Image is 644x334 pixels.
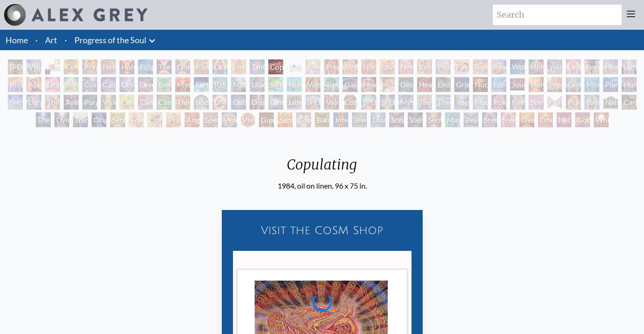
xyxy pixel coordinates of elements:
div: 1984, oil on linen, 96 x 75 in. [278,180,367,191]
div: Lightweaver [622,59,637,74]
div: Spirit Animates the Flesh [529,95,544,110]
div: Deities & Demons Drinking from the Milky Pool [268,95,283,110]
div: Purging [82,95,97,110]
div: Yogi & the Möbius Sphere [454,95,469,110]
div: Transfiguration [73,112,88,127]
div: Earth Energies [194,77,209,92]
div: One [538,112,553,127]
div: Prostration [547,77,562,92]
div: The Kiss [157,59,172,74]
div: One Taste [175,59,190,74]
div: Vajra Guru [324,95,339,110]
div: Praying Hands [566,95,581,110]
div: Mystic Eye [398,95,413,110]
div: Holy Fire [529,77,544,92]
div: Guardian of Infinite Vision [259,112,274,127]
div: Networks [8,95,23,110]
div: Human Geometry [622,77,637,92]
div: Love is a Cosmic Force [138,77,153,92]
div: Mayan Being [445,112,460,127]
div: Newborn [305,59,320,74]
div: The Seer [417,95,432,110]
div: Body, Mind, Spirit [45,59,60,74]
div: Dissectional Art for Tool's Lateralus CD [250,95,265,110]
div: Laughing Man [566,59,581,74]
a: Home [6,35,28,45]
div: Mudra [473,95,488,110]
div: Godself [575,112,590,127]
div: Copulating [278,156,367,180]
div: Song of Vajra Being [389,112,404,127]
div: Tantra [250,59,265,74]
div: Boo-boo [473,59,488,74]
div: Nursing [361,59,376,74]
div: Secret Writing Being [426,112,441,127]
div: Healing [603,59,618,74]
div: Nature of Mind [603,95,618,110]
div: Interbeing [333,112,348,127]
div: Vajra Horse [305,77,320,92]
div: Caring [622,95,637,110]
div: The Shulgins and their Alchemical Angels [45,95,60,110]
div: Monochord [584,77,599,92]
div: [PERSON_NAME] [305,95,320,110]
div: Jewel Being [352,112,367,127]
div: Cosmic Artist [101,77,116,92]
div: Reading [491,59,506,74]
div: Theologue [436,95,451,110]
div: Mysteriosa 2 [175,77,190,92]
a: Visit the CoSM Shop [227,216,417,245]
div: Empowerment [45,77,60,92]
div: Humming Bird [287,77,302,92]
div: [DEMOGRAPHIC_DATA] Embryo [287,59,302,74]
div: Vision [PERSON_NAME] [240,112,255,127]
div: Liberation Through Seeing [287,95,302,110]
div: Pregnancy [324,59,339,74]
div: Praying [82,59,97,74]
div: Despair [398,77,413,92]
div: Emerald Grail [157,77,172,92]
div: Seraphic Transport Docking on the Third Eye [110,112,125,127]
div: Net of Being [557,112,571,127]
div: New Family [398,59,413,74]
div: [US_STATE] Song [212,77,227,92]
div: Oversoul [519,112,534,127]
div: Ayahuasca Visitation [64,95,79,110]
div: Lilacs [250,77,265,92]
div: Spectral Lotus [203,112,218,127]
div: Cannabis Mudra [120,95,134,110]
div: Cosmic Elf [296,112,311,127]
div: Third Eye Tears of Joy [175,95,190,110]
div: [PERSON_NAME] [361,95,376,110]
div: Bond [64,77,79,92]
input: Search [493,5,622,25]
div: Tree & Person [324,77,339,92]
div: Body/Mind as a Vibratory Field of Energy [194,95,209,110]
div: Steeplehead 1 [482,112,497,127]
div: Copulating [268,59,283,74]
div: Original Face [92,112,106,127]
div: Fractal Eyes [129,112,144,127]
div: Holy Family [529,59,544,74]
div: Visionary Origin of Language [27,59,41,74]
div: Dying [54,112,69,127]
a: Art [45,33,57,46]
div: Vision Crystal [222,112,237,127]
div: Firewalking [510,95,525,110]
div: Headache [417,77,432,92]
div: Wonder [510,59,525,74]
div: Fear [361,77,376,92]
li: · [61,30,71,50]
a: Progress of the Soul [74,33,146,46]
div: Power to the Peaceful [491,95,506,110]
div: Eco-Atlas [491,77,506,92]
div: Journey of the Wounded Healer [510,77,525,92]
div: Symbiosis: Gall Wasp & Oak Tree [268,77,283,92]
div: Promise [436,59,451,74]
div: Cosmic Lovers [120,77,134,92]
div: Planetary Prayers [603,77,618,92]
div: New Man New Woman [101,59,116,74]
div: Vajra Being [408,112,423,127]
div: Birth [343,59,358,74]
